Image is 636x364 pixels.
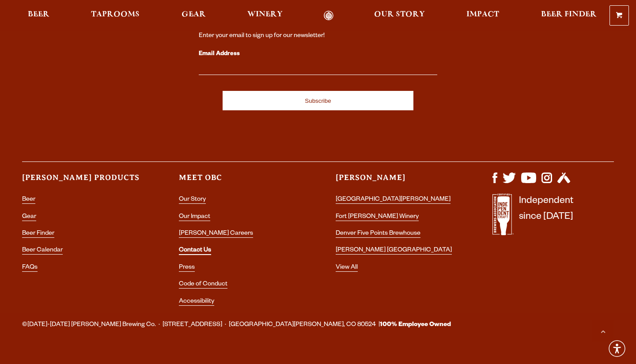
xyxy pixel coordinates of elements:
[466,11,499,18] span: Impact
[179,281,227,289] a: Code of Conduct
[179,196,206,204] a: Our Story
[247,11,283,18] span: Winery
[380,322,451,329] strong: 100% Employee Owned
[541,11,597,18] span: Beer Finder
[541,179,552,186] a: Visit us on Instagram
[461,11,505,21] a: Impact
[28,11,49,18] span: Beer
[336,264,358,272] a: View All
[336,230,420,238] a: Denver Five Points Brewhouse
[374,11,425,18] span: Our Story
[535,11,602,21] a: Beer Finder
[242,11,288,21] a: Winery
[336,196,450,204] a: [GEOGRAPHIC_DATA][PERSON_NAME]
[199,32,437,41] div: Enter your email to sign up for our newsletter!
[176,11,212,21] a: Gear
[607,339,627,358] div: Accessibility Menu
[22,214,36,221] a: Gear
[22,230,54,238] a: Beer Finder
[91,11,140,18] span: Taprooms
[179,247,211,255] a: Contact Us
[22,11,55,21] a: Beer
[223,91,413,110] input: Subscribe
[557,179,570,186] a: Visit us on Untappd
[519,194,573,240] p: Independent since [DATE]
[179,264,195,272] a: Press
[336,173,457,191] h3: [PERSON_NAME]
[182,11,206,18] span: Gear
[199,49,437,60] label: Email Address
[22,264,38,272] a: FAQs
[312,11,345,21] a: Odell Home
[179,173,300,191] h3: Meet OBC
[521,179,536,186] a: Visit us on YouTube
[22,173,144,191] h3: [PERSON_NAME] Products
[592,320,614,342] a: Scroll to top
[179,230,253,238] a: [PERSON_NAME] Careers
[503,179,516,186] a: Visit us on X (formerly Twitter)
[85,11,145,21] a: Taprooms
[368,11,431,21] a: Our Story
[22,319,451,331] span: ©[DATE]-[DATE] [PERSON_NAME] Brewing Co. · [STREET_ADDRESS] · [GEOGRAPHIC_DATA][PERSON_NAME], CO ...
[22,247,63,255] a: Beer Calendar
[179,298,214,306] a: Accessibility
[22,196,35,204] a: Beer
[336,214,419,221] a: Fort [PERSON_NAME] Winery
[179,214,210,221] a: Our Impact
[336,247,452,255] a: [PERSON_NAME] [GEOGRAPHIC_DATA]
[492,179,497,186] a: Visit us on Facebook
